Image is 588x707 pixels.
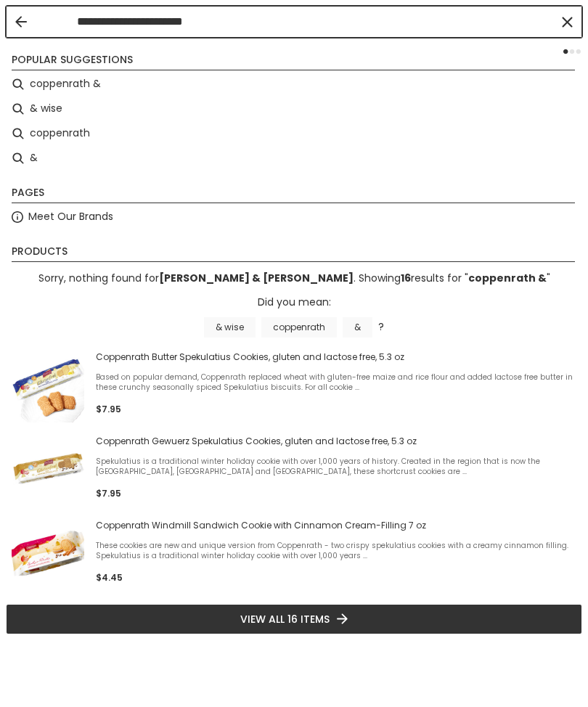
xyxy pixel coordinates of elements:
[96,351,576,363] span: Coppenrath Butter Spekulatius Cookies, gluten and lactose free, 5.3 oz
[204,317,256,338] a: & wise
[6,604,582,634] li: View all 16 items
[96,436,576,447] span: Coppenrath Gewuerz Spekulatius Cookies, gluten and lactose free, 5.3 oz
[6,344,582,428] li: Coppenrath Butter Spekulatius Cookies, gluten and lactose free, 5.3 oz
[468,271,547,285] a: coppenrath &
[96,457,576,477] span: Spekulatius is a traditional winter holiday cookie with over 1,000 years of history. Created in t...
[159,271,354,285] b: [PERSON_NAME] & [PERSON_NAME]
[343,317,372,338] a: &
[12,434,576,507] a: Gluten Free Coppenrath Gewuerz Spekulatius CookiesCoppenrath Gewuerz Spekulatius Cookies, gluten ...
[6,428,582,512] li: Coppenrath Gewuerz Spekulatius Cookies, gluten and lactose free, 5.3 oz
[12,518,576,591] a: Coppenrath Windmill Sandwich Cookie with Cinnamon Cream-Filling 7 ozThese cookies are new and uni...
[15,16,27,28] button: Back
[560,15,574,29] button: Clear
[6,97,582,121] li: & wise
[12,434,84,507] img: Gluten Free Coppenrath Gewuerz Spekulatius Cookies
[401,271,411,285] b: 16
[6,121,582,146] li: coppenrath
[261,317,337,338] a: coppenrath
[96,541,576,561] span: These cookies are new and unique version from Coppenrath - two crispy spekulatius cookies with a ...
[12,52,575,70] li: Popular suggestions
[38,271,356,285] span: Sorry, nothing found for .
[6,205,582,229] li: Meet Our Brands
[6,146,582,171] li: &
[96,571,123,584] span: $4.45
[240,611,330,627] span: View all 16 items
[359,271,550,285] span: Showing results for " "
[12,185,575,203] li: Pages
[96,372,576,393] span: Based on popular demand, Coppenrath replaced wheat with gluten-free maize and rice flour and adde...
[96,487,121,499] span: $7.95
[6,72,582,97] li: coppenrath &
[28,208,113,225] a: Meet Our Brands
[12,350,576,422] a: Coppenrath Butter Spekulatius Cookies, gluten and lactose free, 5.3 ozBased on popular demand, Co...
[6,512,582,597] li: Coppenrath Windmill Sandwich Cookie with Cinnamon Cream-Filling 7 oz
[96,520,576,531] span: Coppenrath Windmill Sandwich Cookie with Cinnamon Cream-Filling 7 oz
[96,403,121,415] span: $7.95
[12,244,575,262] li: Products
[12,294,576,337] div: Did you mean: ?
